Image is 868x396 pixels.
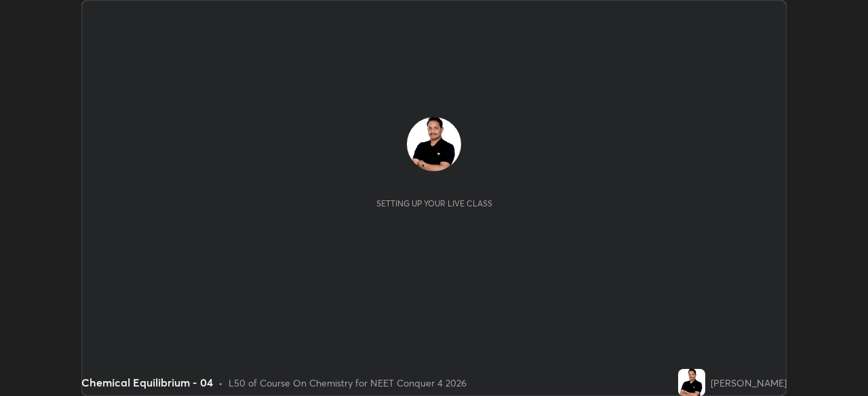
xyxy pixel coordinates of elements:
[81,374,213,391] div: Chemical Equilibrium - 04
[678,369,705,396] img: f038782568bc4da7bb0aca6a5d33880f.jpg
[376,198,492,208] div: Setting up your live class
[229,376,467,390] div: L50 of Course On Chemistry for NEET Conquer 4 2026
[711,376,787,390] div: [PERSON_NAME]
[407,117,461,171] img: f038782568bc4da7bb0aca6a5d33880f.jpg
[218,376,223,390] div: •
